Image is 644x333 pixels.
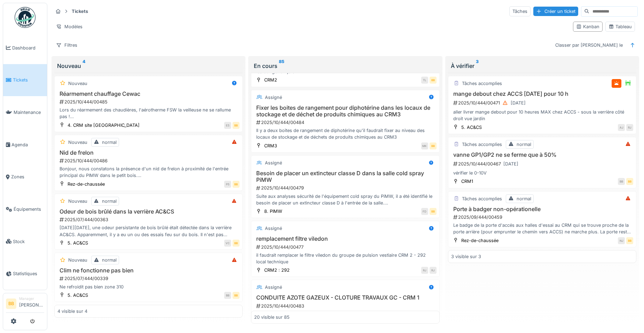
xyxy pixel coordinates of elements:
div: Rez-de-chaussée [461,237,498,244]
span: Tickets [13,77,44,83]
div: normal [102,257,117,263]
div: VC [224,240,231,247]
div: CRM1 [461,178,473,185]
div: BB [626,237,633,244]
sup: 3 [476,62,479,70]
div: Tableau [608,23,632,30]
div: AJ [618,124,625,131]
div: Tâches [509,6,531,16]
span: Maintenance [14,109,44,116]
div: 2025/07/444/00363 [59,216,239,223]
sup: 4 [83,62,85,70]
h3: Clim ne fonctionne pas bien [57,267,239,274]
div: Filtres [53,40,80,50]
a: Zones [3,161,47,193]
span: Dashboard [12,45,44,51]
div: Rez-de-chaussée [68,181,105,187]
div: Le badge de la porte d'accés aux halles d'essai au CRM qui se trouve proche de la porte arrière (... [451,222,633,235]
div: 2025/10/444/00484 [256,119,436,126]
h3: Fixer les boites de rangement pour diphotérine dans les locaux de stockage et de déchet de produi... [254,104,436,118]
h3: Odeur de bois brûlé dans la verrière AC&CS [57,208,239,215]
h3: CONDUITE AZOTE GAZEUX - CLOTURE TRAVAUX GC - CRM 1 [254,294,436,301]
div: 4. CRM site [GEOGRAPHIC_DATA] [68,122,140,129]
div: PS [224,181,231,188]
a: Maintenance [3,96,47,129]
div: 2025/07/444/00339 [59,275,239,282]
div: Assigné [265,160,282,166]
a: Agenda [3,129,47,161]
div: BB [233,122,239,129]
div: BB [430,208,437,215]
div: FD [421,208,428,215]
div: Nouveau [68,257,87,263]
sup: 85 [279,62,284,70]
div: 3 visible sur 3 [451,253,481,260]
div: Lors du réarmement des chaudières, l'aérotherme FSW la veilleuse ne se rallume pas ! Pour info vi... [57,107,239,120]
div: 4 visible sur 4 [57,308,87,315]
div: il faudrait remplacer le filtre viledon du groupe de pulsion vestiaire CRM 2 - 292 local technique [254,252,436,265]
div: 2025/10/444/00477 [256,244,436,250]
h3: vanne GP1/GP2 ne se ferme que à 50% [451,152,633,158]
div: aller livrer mange debout pour 10 heures MAX chez ACCS - sous la verrière côté droit vue jardin [451,109,633,122]
div: RJ [430,267,437,274]
div: Assigné [265,94,282,101]
a: BB Manager[PERSON_NAME] [6,296,44,313]
div: NJ [618,237,625,244]
span: Statistiques [13,270,44,277]
div: BB [430,142,437,149]
div: À vérifier [451,62,634,70]
div: Suite aux analyses sécurité de l'équipement cold spray du PiMW, il a été identifié le besoin de p... [254,193,436,206]
span: Zones [11,173,44,180]
div: BB [233,240,239,247]
div: BB [233,181,239,188]
a: Statistiques [3,258,47,290]
div: Tâches accomplies [462,141,502,148]
span: Équipements [14,206,44,212]
div: normal [517,195,531,202]
span: Agenda [11,141,44,148]
div: CRM2 [264,77,277,83]
h3: Réarmement chauffage Cewac [57,91,239,97]
div: RJ [626,124,633,131]
h3: Nid de frelon [57,149,239,156]
div: BB [430,77,437,84]
h3: Porte à badger non-opérationelle [451,206,633,212]
div: En cours [254,62,437,70]
div: [DATE] [503,161,518,167]
div: normal [102,198,117,204]
div: Bonjour, nous constatons la présence d'un nid de frelon à proximité de l'entrée principal du PIMW... [57,165,239,179]
div: 8. PIMW [264,208,282,215]
div: BB [224,292,231,299]
a: Dashboard [3,32,47,64]
div: Classer par [PERSON_NAME] le [552,40,626,50]
div: RJ [421,267,428,274]
div: [DATE] [511,100,526,106]
div: 20 visible sur 85 [254,314,290,320]
div: BB [626,178,633,185]
div: Assigné [265,284,282,291]
h3: remplacement filtre viledon [254,235,436,242]
div: Nouveau [68,198,87,204]
div: Nouveau [57,62,240,70]
div: ES [224,122,231,129]
div: 5. AC&CS [68,292,88,299]
a: Stock [3,225,47,258]
div: Ne refroidit pas bien zone 310 [57,284,239,290]
div: 2025/09/444/00459 [453,214,633,220]
div: [DATE][DATE], une odeur persistante de bois brûlé était détectée dans la verrière AC&CS. Apparemm... [57,224,239,238]
div: Kanban [576,23,599,30]
div: 2025/10/444/00467 [453,160,633,168]
img: Badge_color-CXgf-gQk.svg [15,7,36,28]
a: Tickets [3,64,47,96]
li: [PERSON_NAME] [19,296,44,311]
div: Il y a deux boites de rangement de diphotérine qu'il faudrait fixer au niveau des locaux de stock... [254,127,436,140]
div: Tâches accomplies [462,80,502,87]
div: normal [517,141,531,148]
div: TL [421,77,428,84]
div: 5. AC&CS [68,240,88,246]
strong: Tickets [69,8,91,15]
li: BB [6,299,16,309]
div: 2025/10/444/00471 [453,99,633,107]
div: 2025/10/444/00479 [256,185,436,191]
div: 2025/10/444/00486 [59,157,239,164]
